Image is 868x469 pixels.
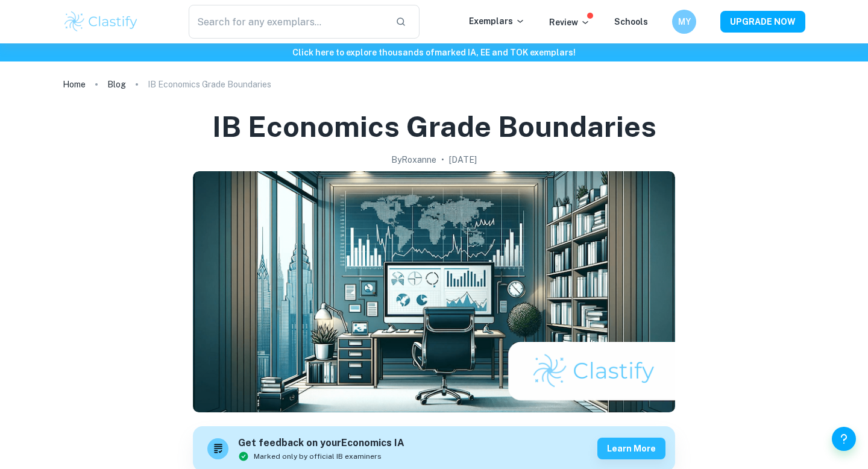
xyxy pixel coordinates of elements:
[193,171,675,412] img: IB Economics Grade Boundaries cover image
[678,15,691,28] h6: MY
[238,436,404,451] h6: Get feedback on your Economics IA
[189,5,386,39] input: Search for any exemplars...
[2,46,866,59] h6: Click here to explore thousands of marked IA, EE and TOK exemplars !
[107,76,126,93] a: Blog
[614,17,648,27] a: Schools
[597,438,665,459] button: Learn more
[63,10,139,34] img: Clastify logo
[254,451,382,462] span: Marked only by official IB examiners
[441,153,444,166] p: •
[391,153,436,166] h2: By Roxanne
[720,11,805,33] button: UPGRADE NOW
[148,78,271,91] p: IB Economics Grade Boundaries
[549,16,590,29] p: Review
[469,14,525,28] p: Exemplars
[672,10,696,34] button: MY
[449,153,477,166] h2: [DATE]
[212,107,656,146] h1: IB Economics Grade Boundaries
[832,427,856,451] button: Help and Feedback
[63,76,86,93] a: Home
